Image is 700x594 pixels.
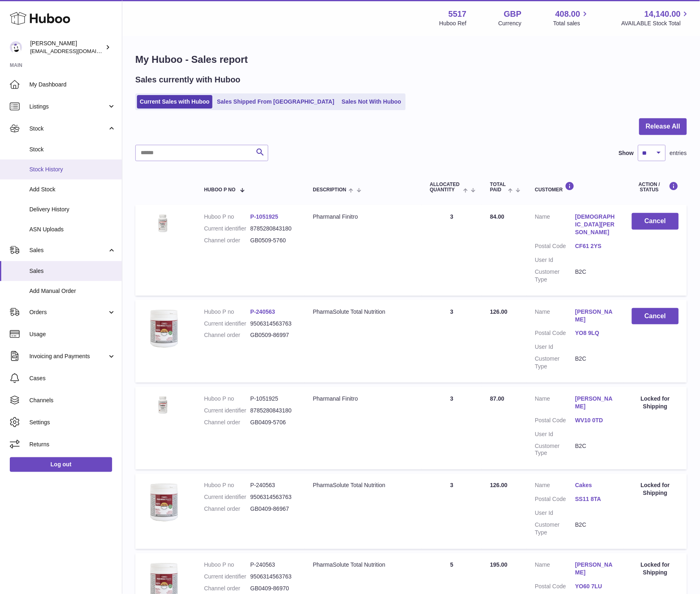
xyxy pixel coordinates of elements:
[632,308,679,325] button: Cancel
[575,496,616,503] a: SS11 8TA
[553,20,590,27] span: Total sales
[29,441,116,448] span: Returns
[250,573,296,581] dd: 9506314563763
[250,308,275,315] a: P-240563
[29,308,107,316] span: Orders
[535,395,575,412] dt: Name
[250,482,296,490] dd: P-240563
[575,308,616,324] a: [PERSON_NAME]
[555,9,580,20] span: 408.00
[490,482,508,489] span: 126.00
[535,417,575,426] dt: Postal Code
[204,225,250,233] dt: Current identifier
[135,53,687,66] h1: My Huboo - Sales report
[250,225,296,233] dd: 8785280843180
[535,242,575,252] dt: Postal Code
[575,561,616,577] a: [PERSON_NAME]
[535,430,575,438] dt: User Id
[422,474,482,549] td: 3
[250,494,296,501] dd: 9506314563763
[632,561,679,577] div: Locked for Shipping
[621,20,690,27] span: AVAILABLE Stock Total
[204,213,250,221] dt: Huboo P no
[535,496,575,505] dt: Postal Code
[204,505,250,513] dt: Channel order
[250,331,296,339] dd: GB0509-86997
[575,583,616,591] a: YO60 7LU
[29,419,116,426] span: Settings
[575,329,616,337] a: YO8 9LQ
[204,573,250,581] dt: Current identifier
[250,505,296,513] dd: GB0409-86967
[339,95,404,109] a: Sales Not With Huboo
[10,457,112,472] a: Log out
[313,213,414,221] div: Pharmanal Finitro
[250,561,296,569] dd: P-240563
[204,419,250,426] dt: Channel order
[29,375,116,382] span: Cases
[204,585,250,593] dt: Channel order
[29,246,107,254] span: Sales
[29,397,116,404] span: Channels
[204,320,250,328] dt: Current identifier
[639,118,687,135] button: Release All
[645,9,681,20] span: 14,140.00
[204,407,250,414] dt: Current identifier
[144,213,184,234] img: 1752522179.png
[250,213,278,220] a: P-1051925
[504,9,521,20] strong: GBP
[535,510,575,517] dt: User Id
[204,331,250,339] dt: Channel order
[250,585,296,593] dd: GB0409-86970
[575,242,616,250] a: CF61 2YS
[535,355,575,370] dt: Customer Type
[535,213,575,238] dt: Name
[670,149,687,157] span: entries
[422,387,482,470] td: 3
[575,355,616,370] dd: B2C
[535,583,575,593] dt: Postal Code
[30,40,104,55] div: [PERSON_NAME]
[313,187,347,193] span: Description
[29,146,116,153] span: Stock
[204,561,250,569] dt: Huboo P no
[144,395,184,416] img: 1752522179.png
[422,300,482,383] td: 3
[490,182,506,193] span: Total paid
[632,213,679,230] button: Cancel
[29,226,116,233] span: ASN Uploads
[204,187,236,193] span: Huboo P no
[313,308,414,316] div: PharmaSolute Total Nutrition
[10,41,22,53] img: alessiavanzwolle@hotmail.com
[30,48,120,54] span: [EMAIL_ADDRESS][DOMAIN_NAME]
[575,521,616,537] dd: B2C
[204,237,250,244] dt: Channel order
[575,442,616,458] dd: B2C
[632,482,679,497] div: Locked for Shipping
[29,81,116,89] span: My Dashboard
[575,213,616,236] a: [DEMOGRAPHIC_DATA][PERSON_NAME]
[29,206,116,213] span: Delivery History
[204,482,250,490] dt: Huboo P no
[214,95,337,109] a: Sales Shipped From [GEOGRAPHIC_DATA]
[204,395,250,403] dt: Huboo P no
[439,20,467,27] div: Huboo Ref
[535,561,575,579] dt: Name
[29,103,107,111] span: Listings
[553,9,590,27] a: 408.00 Total sales
[575,482,616,490] a: Cakes
[29,267,116,275] span: Sales
[204,494,250,501] dt: Current identifier
[499,20,522,27] div: Currency
[490,308,508,315] span: 126.00
[632,182,679,193] div: Action / Status
[535,329,575,339] dt: Postal Code
[535,521,575,537] dt: Customer Type
[535,268,575,284] dt: Customer Type
[535,308,575,326] dt: Name
[535,442,575,458] dt: Customer Type
[535,182,616,193] div: Customer
[313,482,414,490] div: PharmaSolute Total Nutrition
[535,482,575,492] dt: Name
[29,330,116,338] span: Usage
